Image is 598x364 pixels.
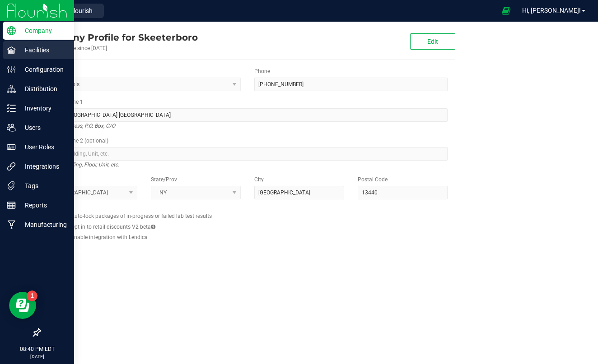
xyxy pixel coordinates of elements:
iframe: Resource center [9,292,36,319]
i: Suite, Building, Floor, Unit, etc. [47,159,119,170]
input: Address [47,108,448,122]
p: Integrations [16,161,70,172]
p: Tags [16,180,70,191]
inline-svg: Company [7,26,16,35]
label: Postal Code [358,175,388,184]
inline-svg: Configuration [7,65,16,74]
label: Phone [254,67,270,75]
label: Opt in to retail discounts V2 beta [71,223,155,231]
label: Auto-lock packages of in-progress or failed lab test results [71,212,212,220]
inline-svg: Distribution [7,84,16,93]
p: User Roles [16,142,70,152]
p: Manufacturing [16,219,70,230]
label: City [254,175,264,184]
inline-svg: Facilities [7,46,16,55]
div: Account active since [DATE] [40,44,198,52]
input: Postal Code [358,186,448,199]
p: Distribution [16,83,70,94]
inline-svg: Manufacturing [7,220,16,229]
i: Street address, P.O. Box, C/O [47,120,115,131]
iframe: Resource center unread badge [27,290,37,301]
input: City [254,186,344,199]
label: Enable integration with Lendica [71,233,148,241]
p: Company [16,25,70,36]
p: Configuration [16,64,70,75]
inline-svg: Reports [7,201,16,210]
input: (123) 456-7890 [254,78,448,91]
p: [DATE] [4,353,70,360]
div: Skeeterboro [40,31,198,44]
inline-svg: Users [7,123,16,132]
inline-svg: Integrations [7,162,16,171]
inline-svg: Tags [7,181,16,190]
input: Suite, Building, Unit, etc. [47,147,448,161]
button: Edit [410,33,455,50]
label: State/Prov [151,175,177,184]
label: Address Line 2 (optional) [47,137,108,145]
h2: Configs [47,206,448,212]
p: Users [16,122,70,133]
span: Edit [427,38,438,45]
inline-svg: Inventory [7,104,16,113]
p: 08:40 PM EDT [4,345,70,353]
p: Reports [16,200,70,211]
inline-svg: User Roles [7,143,16,152]
span: Hi, [PERSON_NAME]! [522,7,581,14]
span: Open Ecommerce Menu [496,2,516,19]
p: Inventory [16,103,70,114]
p: Facilities [16,45,70,55]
